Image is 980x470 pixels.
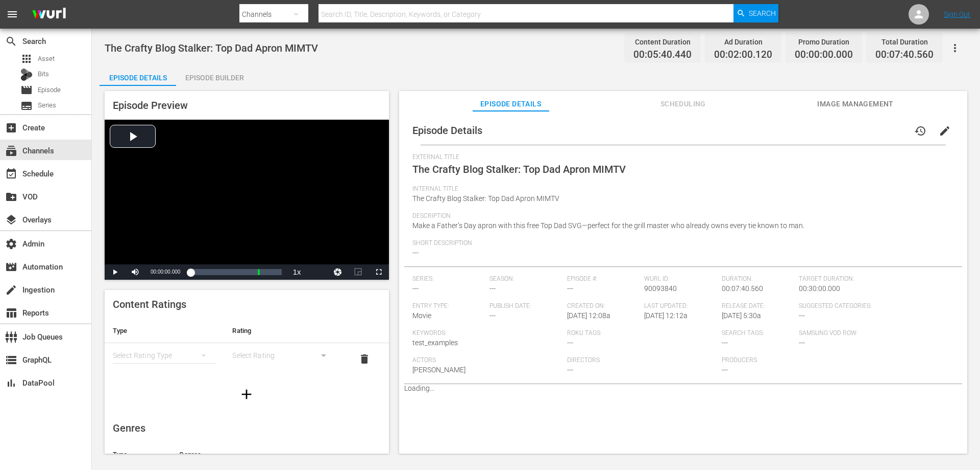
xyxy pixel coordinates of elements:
span: Automation [5,261,17,273]
span: Job Queues [5,331,17,343]
span: Genres [113,422,145,434]
span: Producers [722,356,871,365]
span: Movie [412,311,431,320]
span: Overlays [5,214,17,226]
table: simple table [105,319,389,375]
span: Series: [412,275,485,283]
div: Content Duration [633,35,692,49]
span: The Crafty Blog Stalker: Top Dad Apron MIMTV [105,42,318,54]
span: Episode Details [412,124,482,137]
button: Picture-in-Picture [348,264,369,280]
a: Sign Out [944,10,970,18]
span: Roku Tags: [567,329,717,338]
span: Asset [20,53,33,65]
span: 00:07:40.560 [722,284,763,293]
span: Wurl ID: [644,275,717,283]
button: history [908,119,933,143]
span: VOD [5,191,17,203]
span: Entry Type: [412,302,485,310]
span: Search Tags: [722,329,794,338]
span: Content Ratings [113,298,186,310]
button: delete [352,347,377,371]
span: Release Date: [722,302,794,310]
span: Search [5,35,17,48]
span: Scheduling [645,98,721,110]
span: Publish Date: [489,302,562,310]
div: Video Player [105,120,389,280]
span: The Crafty Blog Stalker: Top Dad Apron MIMTV [412,163,626,175]
span: 00:30:00.000 [799,284,840,293]
th: Rating [224,319,344,343]
span: menu [6,8,18,20]
span: Create [5,122,17,134]
span: The Crafty Blog Stalker: Top Dad Apron MIMTV [412,194,559,203]
span: Image Management [817,98,894,110]
span: delete [358,353,371,365]
span: --- [799,311,805,320]
div: Progress Bar [190,269,281,275]
span: Created On: [567,302,640,310]
span: --- [799,339,805,347]
button: Fullscreen [369,264,389,280]
button: Episode Builder [176,65,253,86]
span: [PERSON_NAME] [412,366,465,374]
span: --- [412,284,419,293]
span: test_examples [412,339,458,347]
span: Directors [567,356,717,365]
span: 00:00:00.000 [151,269,180,275]
span: Target Duration: [799,275,948,283]
span: Asset [38,54,55,64]
div: Total Duration [875,35,934,49]
button: Playback Rate [287,264,307,280]
span: Episode [20,84,33,96]
button: Jump To Time [328,264,348,280]
span: Reports [5,307,17,319]
span: Episode [38,85,61,95]
span: Suggested Categories: [799,302,948,310]
button: Search [733,4,778,23]
span: External Title [412,153,949,162]
span: --- [567,339,573,347]
span: edit [939,125,951,137]
img: ans4CAIJ8jUAAAAAAAAAAAAAAAAAAAAAAAAgQb4GAAAAAAAAAAAAAAAAAAAAAAAAJMjXAAAAAAAAAAAAAAAAAAAAAAAAgAT5G... [24,3,73,27]
button: edit [933,119,957,143]
span: Episode Details [473,98,549,110]
span: 00:00:00.000 [795,49,853,61]
span: DataPool [5,377,17,389]
button: Play [105,264,125,280]
span: [DATE] 12:08a [567,311,610,320]
span: Last Updated: [644,302,717,310]
span: 90093840 [644,284,677,293]
button: Mute [125,264,145,280]
span: GraphQL [5,354,17,366]
span: Bits [38,69,49,79]
div: Ad Duration [714,35,772,49]
span: Duration: [722,275,794,283]
span: --- [567,366,573,374]
span: Keywords: [412,329,562,338]
span: Schedule [5,168,17,180]
span: Channels [5,145,17,157]
span: Admin [5,238,17,250]
span: 00:07:40.560 [875,49,934,61]
span: Ingestion [5,284,17,296]
span: Description [412,212,949,220]
span: [DATE] 12:12a [644,311,688,320]
span: [DATE] 5:30a [722,311,761,320]
p: Loading... [404,384,962,392]
span: Internal Title [412,185,949,193]
span: Season: [489,275,562,283]
button: Episode Details [100,65,176,86]
span: 00:05:40.440 [633,49,692,61]
span: --- [567,284,573,293]
th: Type [105,442,171,467]
span: Search [749,4,776,23]
span: Samsung VOD Row: [799,329,871,338]
span: 00:02:00.120 [714,49,772,61]
span: Series [20,100,33,112]
span: Short Description [412,239,949,248]
div: Episode Details [100,65,176,90]
span: Make a Father’s Day apron with this free Top Dad SVG—perfect for the grill master who already own... [412,221,804,230]
div: Bits [20,69,33,81]
span: --- [722,366,728,374]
